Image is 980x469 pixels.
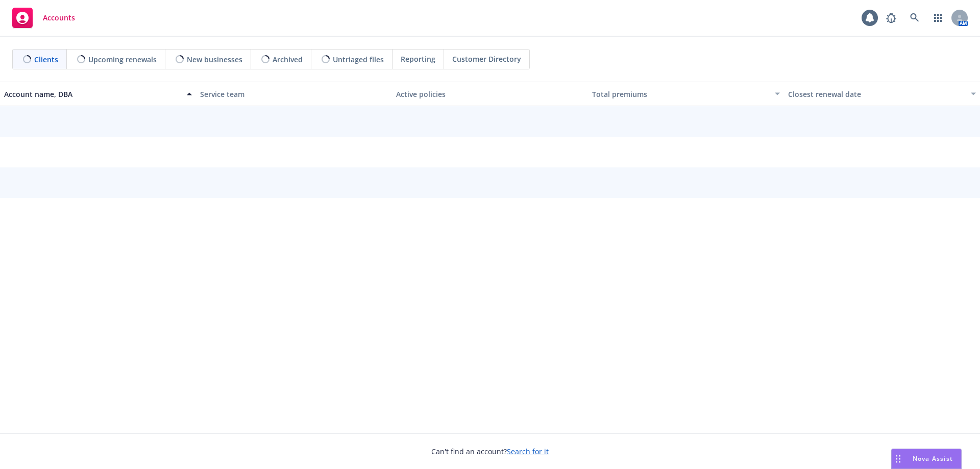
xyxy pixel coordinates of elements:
span: Nova Assist [913,454,953,463]
span: New businesses [187,54,242,65]
button: Total premiums [588,82,784,106]
button: Active policies [392,82,588,106]
div: Account name, DBA [4,89,181,100]
span: Untriaged files [333,54,384,65]
a: Switch app [928,8,948,28]
button: Closest renewal date [784,82,980,106]
div: Total premiums [592,89,769,100]
span: Accounts [43,14,75,22]
div: Service team [200,89,388,100]
span: Upcoming renewals [88,54,157,65]
span: Reporting [401,54,435,64]
div: Active policies [396,89,584,100]
button: Service team [196,82,392,106]
a: Search [904,8,925,28]
a: Accounts [8,4,79,32]
a: Search for it [507,447,549,456]
div: Closest renewal date [788,89,965,100]
span: Can't find an account? [431,446,549,457]
span: Clients [34,54,58,65]
span: Archived [273,54,303,65]
div: Drag to move [892,449,904,468]
a: Report a Bug [881,8,901,28]
span: Customer Directory [452,54,521,64]
button: Nova Assist [891,449,962,469]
